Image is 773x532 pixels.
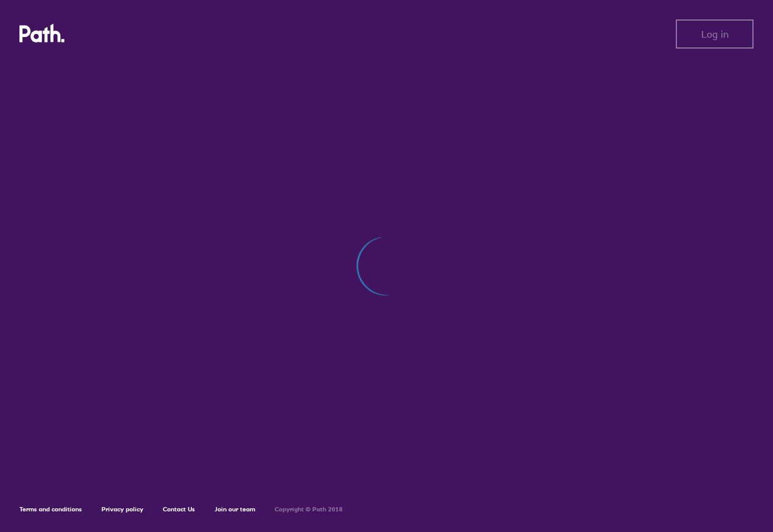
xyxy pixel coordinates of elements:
span: Log in [701,29,729,39]
h6: Copyright © Path 2018 [275,506,343,513]
a: Privacy policy [101,505,143,513]
button: Log in [676,19,754,49]
a: Terms and conditions [19,505,82,513]
a: Contact Us [163,505,195,513]
a: Join our team [215,505,255,513]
